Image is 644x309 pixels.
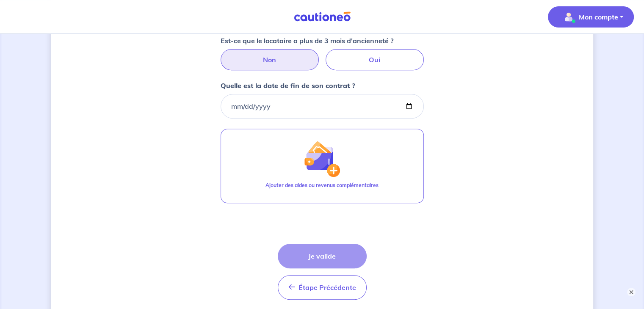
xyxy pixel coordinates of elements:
label: Non [221,49,319,70]
button: illu_account_valid_menu.svgMon compte [548,6,634,28]
img: illu_account_valid_menu.svg [562,10,575,24]
button: illu_wallet.svgAjouter des aides ou revenus complémentaires [221,129,424,203]
label: Oui [326,49,424,70]
p: Ajouter des aides ou revenus complémentaires [265,182,379,189]
input: employment-contract-end-on-placeholder [221,94,424,119]
img: illu_wallet.svg [304,141,340,177]
button: × [627,288,636,296]
strong: Est-ce que le locataire a plus de 3 mois d'ancienneté ? [221,36,393,45]
p: Mon compte [579,12,618,22]
img: Cautioneo [290,11,354,22]
strong: Quelle est la date de fin de son contrat ? [221,81,355,90]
